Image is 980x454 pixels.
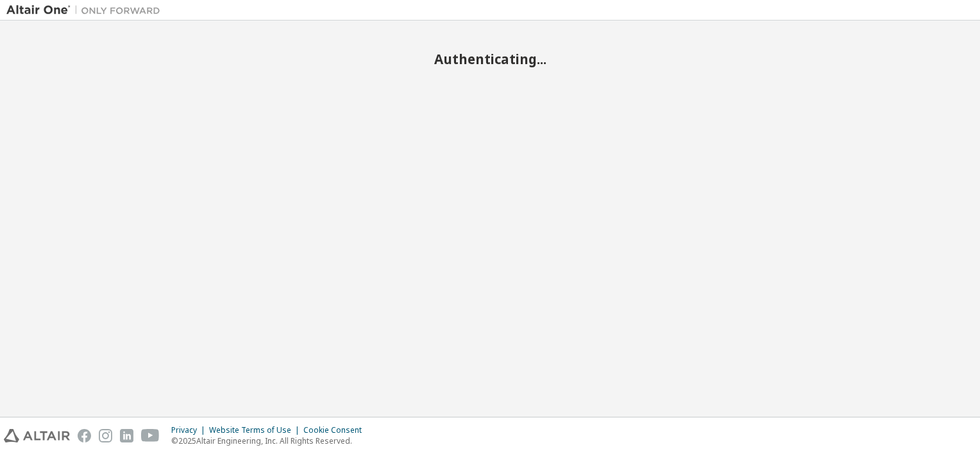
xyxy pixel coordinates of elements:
[78,429,91,442] img: facebook.svg
[120,429,133,442] img: linkedin.svg
[171,425,209,435] div: Privacy
[6,51,974,67] h2: Authenticating...
[4,429,70,442] img: altair_logo.svg
[303,425,369,435] div: Cookie Consent
[209,425,303,435] div: Website Terms of Use
[171,435,369,446] p: © 2025 Altair Engineering, Inc. All Rights Reserved.
[99,429,112,442] img: instagram.svg
[141,429,160,442] img: youtube.svg
[6,4,167,17] img: Altair One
